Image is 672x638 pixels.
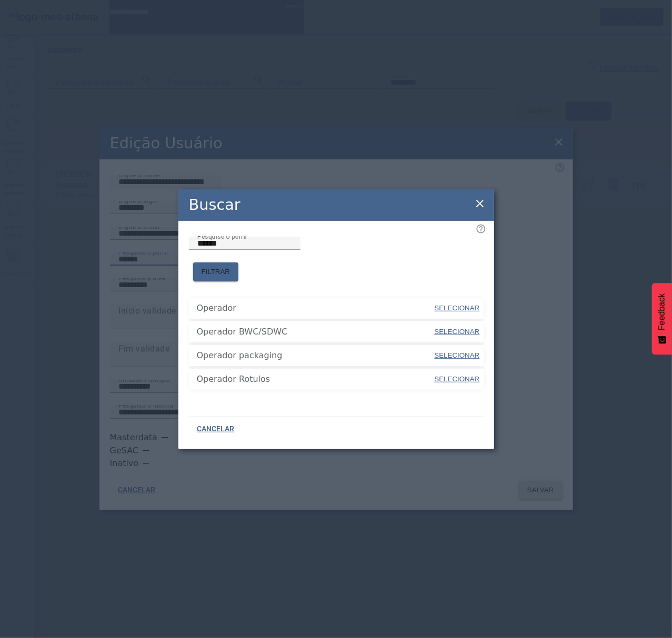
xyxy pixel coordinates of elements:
span: Operador Rotulos [197,373,434,386]
h2: Buscar [189,194,240,216]
span: Feedback [657,293,667,330]
span: Operador packaging [197,349,434,362]
button: SELECIONAR [433,299,480,318]
span: SELECIONAR [435,304,480,312]
button: SELECIONAR [433,346,480,365]
span: SELECIONAR [435,328,480,336]
span: SELECIONAR [435,351,480,359]
button: Feedback - Mostrar pesquisa [652,283,672,355]
button: CANCELAR [189,420,243,439]
span: Operador BWC/SDWC [197,326,434,338]
span: CANCELAR [197,424,235,434]
mat-label: Pesquise o perfil [197,232,247,240]
button: FILTRAR [193,262,239,281]
span: FILTRAR [202,267,230,277]
span: Operador [197,302,434,315]
button: SELECIONAR [433,322,480,341]
button: SELECIONAR [433,370,480,389]
span: SELECIONAR [435,375,480,383]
